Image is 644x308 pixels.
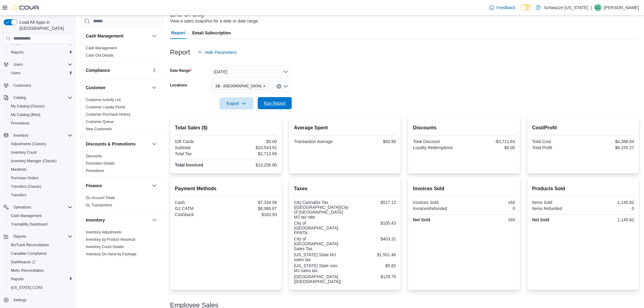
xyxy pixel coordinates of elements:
a: Manifests [9,166,29,173]
span: Metrc Reconciliation [11,268,44,273]
span: Promotion Details [86,161,115,166]
button: Compliance [151,67,158,74]
button: Reports [6,48,75,57]
a: Cash Out Details [86,53,114,58]
div: $13,256.80 [227,163,277,167]
span: Operations [11,204,72,211]
a: Promotion Details [86,161,115,166]
span: Cash Management [86,46,117,51]
span: My Catalog (Classic) [11,104,45,109]
span: Inventory Manager (Classic) [9,157,72,165]
a: Inventory Count [9,149,39,156]
a: Feedback [487,2,518,14]
div: $65.90 [346,139,396,144]
div: Subtotal [175,145,225,150]
button: Reports [1,232,75,241]
div: $2,712.89 [227,151,277,156]
span: Customer Activity List [86,97,121,102]
div: 160 [465,217,515,222]
span: Inventory by Product Historical [86,237,135,242]
span: Users [11,71,20,75]
span: Adjustments (Classic) [11,142,46,146]
a: Promotions [9,120,32,127]
span: Customers [11,82,72,89]
a: Transfers (Classic) [9,183,44,190]
div: $403.31 [346,236,396,241]
button: Open list of options [283,84,288,89]
span: Reports [11,233,72,240]
a: Traceabilty Dashboard [9,221,50,228]
a: Customer Activity List [86,98,121,102]
span: Export [223,97,250,110]
img: Cova [12,5,40,11]
span: My Catalog (Classic) [9,103,72,110]
button: Inventory [86,217,149,223]
button: Canadian Compliance [6,249,75,258]
span: Inventory On Hand by Package [86,252,137,257]
h2: Total Sales ($) [175,124,277,131]
h3: Compliance [86,67,110,73]
button: Inventory [151,216,158,224]
div: 0 [584,206,634,211]
span: BioTrack Reconciliation [11,243,49,247]
div: Transaction Average [294,139,344,144]
a: Customer Queue [86,120,114,124]
button: Reports [11,233,29,240]
div: 1,145.82 [584,217,634,222]
span: Traceabilty Dashboard [9,221,72,228]
a: Cash Management [9,212,44,219]
h2: Cost/Profit [532,124,634,131]
button: Transfers [6,191,75,199]
button: Purchase Orders [6,174,75,182]
span: Customer Queue [86,119,114,124]
button: Inventory [1,131,75,140]
span: Users [13,62,23,67]
span: Transfers [11,193,26,198]
span: SB - [GEOGRAPHIC_DATA] [215,83,261,89]
strong: Net Sold [532,217,550,222]
a: Canadian Compliance [9,250,49,257]
span: Purchase Orders [9,174,72,182]
span: GL Transactions [86,203,112,208]
p: | [591,4,592,11]
span: Transfers [9,191,72,199]
div: Total Discount [413,139,463,144]
span: Hide Parameters [205,49,237,55]
span: Transfers (Classic) [11,184,41,189]
strong: Net Sold [413,217,430,222]
div: City of [GEOGRAPHIC_DATA] PPRTA [294,221,344,235]
span: My Catalog (Beta) [9,111,72,118]
a: Discounts [86,154,102,158]
a: [US_STATE] CCRS [9,284,45,291]
div: G2 CATM [175,206,225,211]
div: $6,086.67 [227,206,277,211]
span: Customers [13,83,31,88]
span: Inventory [11,132,72,139]
div: Loyalty Redemptions [413,145,463,150]
a: Metrc Reconciliation [9,267,46,274]
button: Customer [151,84,158,91]
button: Clear input [277,84,282,89]
a: Reports [9,275,26,283]
span: Operations [13,205,31,210]
h3: Finance [86,183,102,189]
button: My Catalog (Beta) [6,110,75,119]
a: Inventory by Product Historical [86,237,135,242]
button: Compliance [86,67,149,73]
a: Purchase Orders [9,174,41,182]
span: Cash Management [9,212,72,219]
span: Cash Management [11,213,42,218]
button: Transfers (Classic) [6,182,75,191]
h2: Average Spent [294,124,396,131]
span: Catalog [11,94,72,101]
span: SB - Manitou Springs [213,83,269,89]
div: Customer [81,96,163,135]
button: Operations [11,204,34,211]
span: Reports [9,275,72,283]
div: $1,551.46 [346,252,396,257]
span: Users [11,61,72,68]
span: [US_STATE] CCRS [11,285,43,290]
div: City Cannabis Tax ([GEOGRAPHIC_DATA])City of [GEOGRAPHIC_DATA] MJ tax rate [294,200,348,219]
button: Remove SB - Manitou Springs from selection in this group [263,84,266,88]
span: Customer Loyalty Points [86,105,125,110]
